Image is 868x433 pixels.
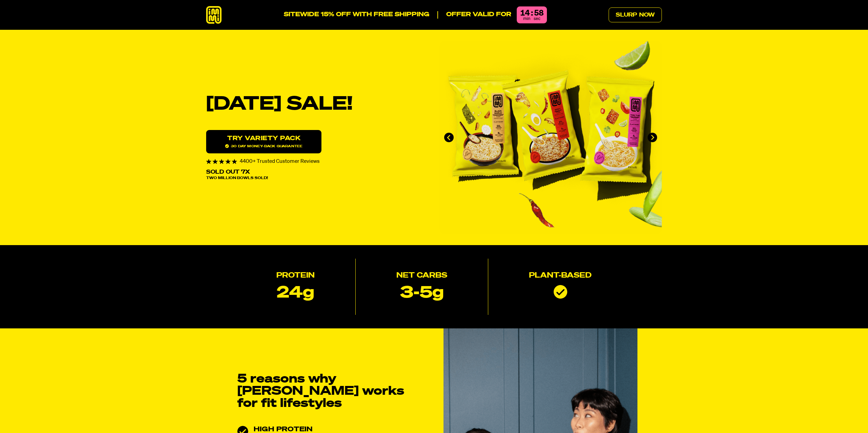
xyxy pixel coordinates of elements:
[520,9,530,17] div: 14
[206,176,268,180] span: Two Million Bowls Sold!
[396,272,447,280] h2: Net Carbs
[534,17,540,21] span: sec
[609,7,662,22] a: Slurp Now
[437,11,511,19] p: Offer valid for
[444,133,454,142] button: Go to last slide
[277,285,314,301] p: 24g
[439,41,662,234] div: immi slideshow
[206,170,250,175] p: Sold Out 7X
[206,130,321,153] a: Try variety Pack30 day money-back guarantee
[523,17,530,21] span: min
[531,9,533,17] div: :
[648,133,657,142] button: Next slide
[206,95,429,114] h1: [DATE] SALE!
[400,285,444,301] p: 3-5g
[534,9,544,17] div: 58
[237,373,407,410] h2: 5 reasons why [PERSON_NAME] works for fit lifestyles
[254,426,418,433] h3: HIGH PROTEIN
[284,11,429,19] p: SITEWIDE 15% OFF WITH FREE SHIPPING
[276,272,315,280] h2: Protein
[225,144,302,148] span: 30 day money-back guarantee
[206,159,429,164] div: 4400+ Trusted Customer Reviews
[439,41,662,234] li: 1 of 4
[529,272,592,280] h2: Plant-based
